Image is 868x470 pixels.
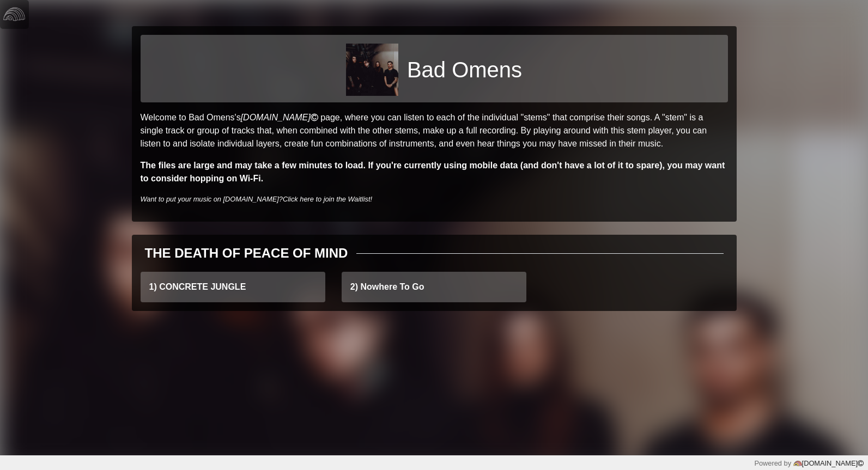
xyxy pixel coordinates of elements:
a: 1) CONCRETE JUNGLE [141,272,325,302]
a: 2) Nowhere To Go [342,272,526,302]
img: logo-white-4c48a5e4bebecaebe01ca5a9d34031cfd3d4ef9ae749242e8c4bf12ef99f53e8.png [3,3,25,25]
p: Welcome to Bad Omens's page, where you can listen to each of the individual "stems" that comprise... [141,111,728,150]
h1: Bad Omens [407,57,522,83]
i: Want to put your music on [DOMAIN_NAME]? [141,195,373,203]
img: f76702104287944531bb983d5cb67a6ab0d96732326c1110003a84c6d5c4c00b.jpg [346,44,398,96]
a: [DOMAIN_NAME] [791,459,864,467]
strong: The files are large and may take a few minutes to load. If you're currently using mobile data (an... [141,161,725,183]
a: Click here to join the Waitlist! [283,195,372,203]
img: logo-color-e1b8fa5219d03fcd66317c3d3cfaab08a3c62fe3c3b9b34d55d8365b78b1766b.png [793,459,802,468]
div: Powered by [754,458,864,468]
div: THE DEATH OF PEACE OF MIND [145,243,348,263]
a: [DOMAIN_NAME] [241,113,320,122]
